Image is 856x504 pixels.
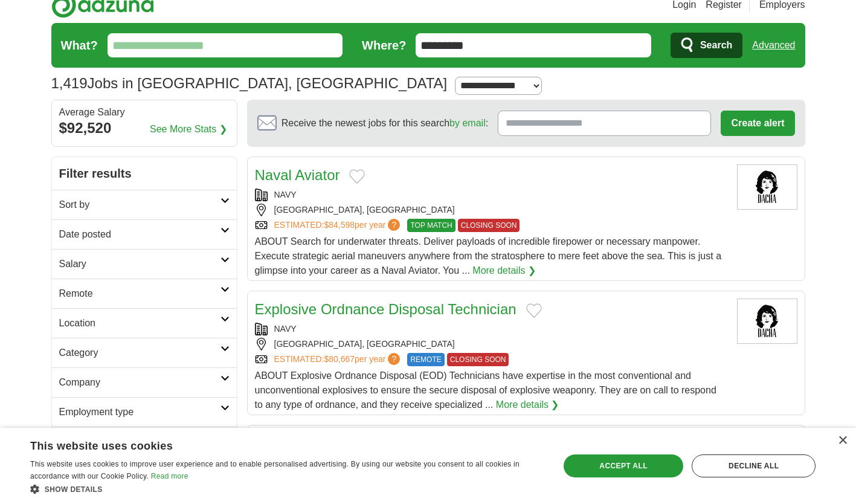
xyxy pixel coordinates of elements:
span: CLOSING SOON [458,219,520,232]
span: Receive the newest jobs for this search : [282,116,488,131]
label: What? [61,36,98,54]
a: Category [52,338,237,367]
span: $84,598 [324,220,355,230]
div: Show details [30,483,544,495]
span: CLOSING SOON [447,353,509,366]
div: [GEOGRAPHIC_DATA], [GEOGRAPHIC_DATA] [255,204,727,216]
a: Salary [52,249,237,279]
a: ESTIMATED:$84,598per year? [274,219,403,232]
button: Create alert [721,111,794,136]
a: More details ❯ [472,263,536,278]
img: Dacha Navy Yard logo [737,299,797,344]
span: $80,667 [324,354,355,364]
span: 1,419 [51,73,88,94]
span: REMOTE [407,353,444,366]
span: ABOUT Explosive Ordnance Disposal (EOD) Technicians have expertise in the most conventional and u... [255,370,716,410]
button: Search [671,33,742,58]
div: This website uses cookies [30,435,513,453]
img: Dacha Navy Yard logo [737,164,797,210]
span: ? [388,219,400,231]
div: Decline all [692,454,816,477]
h2: Filter results [52,157,237,190]
a: NAVY [274,324,297,334]
a: by email [449,118,486,128]
span: Search [700,33,732,57]
span: TOP MATCH [407,219,455,232]
a: Remote [52,279,237,308]
div: [GEOGRAPHIC_DATA], [GEOGRAPHIC_DATA] [255,338,727,351]
a: Explosive Ordnance Disposal Technician [255,301,516,317]
span: ABOUT Search for underwater threats. Deliver payloads of incredible firepower or necessary manpow... [255,236,722,276]
h1: Jobs in [GEOGRAPHIC_DATA], [GEOGRAPHIC_DATA] [51,75,448,91]
h2: Remote [59,286,220,301]
a: Advanced [752,33,795,57]
h2: Company [59,375,220,390]
a: Read more, opens a new window [151,472,188,480]
label: Where? [362,36,406,54]
a: More details ❯ [496,398,559,412]
h2: Sort by [59,198,220,212]
button: Add to favorite jobs [526,303,542,318]
div: Accept all [564,454,684,477]
button: Add to favorite jobs [349,169,365,184]
a: ESTIMATED:$80,667per year? [274,353,403,366]
a: Date posted [52,219,237,249]
div: $92,520 [59,117,230,139]
a: Naval Aviator [255,167,340,183]
a: Hours [52,427,237,456]
a: Company [52,367,237,397]
h2: Date posted [59,227,220,242]
a: Employment type [52,397,237,427]
h2: Location [59,316,220,331]
h2: Employment type [59,405,220,419]
span: This website uses cookies to improve user experience and to enable personalised advertising. By u... [30,460,520,480]
a: See More Stats ❯ [150,122,227,137]
div: Average Salary [59,108,230,117]
a: NAVY [274,190,297,199]
a: Sort by [52,190,237,219]
a: Location [52,308,237,338]
span: Show details [45,485,103,494]
span: ? [388,353,400,365]
h2: Salary [59,257,220,271]
h2: Category [59,346,220,360]
div: Close [838,436,847,445]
